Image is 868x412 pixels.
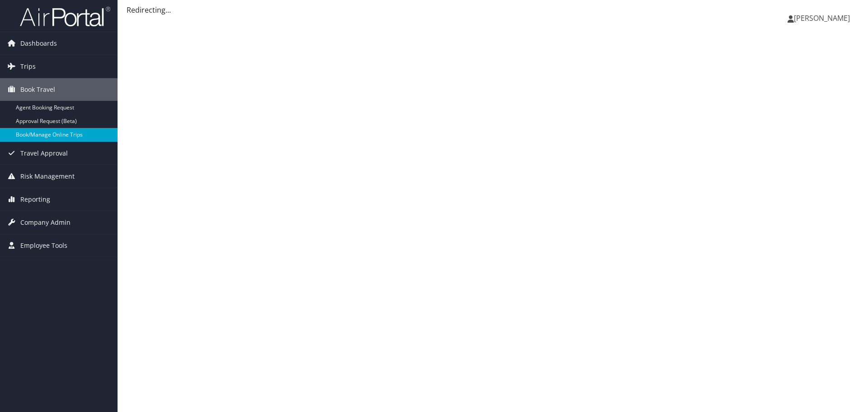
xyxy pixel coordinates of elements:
[20,55,36,78] span: Trips
[20,32,57,55] span: Dashboards
[20,142,68,165] span: Travel Approval
[794,13,850,23] span: [PERSON_NAME]
[788,5,859,32] a: [PERSON_NAME]
[127,5,859,15] div: Redirecting...
[20,188,50,211] span: Reporting
[20,6,110,27] img: airportal-logo.png
[20,165,75,188] span: Risk Management
[20,211,71,234] span: Company Admin
[20,78,55,101] span: Book Travel
[20,234,67,257] span: Employee Tools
